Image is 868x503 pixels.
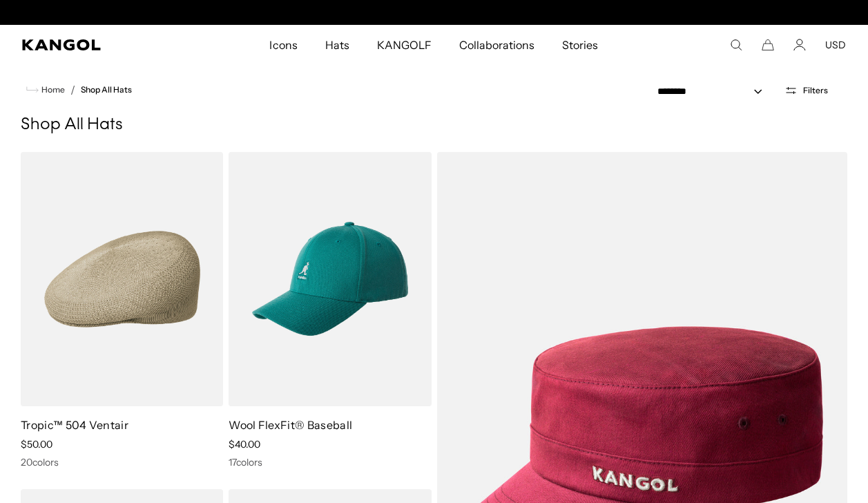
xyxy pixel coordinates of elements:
button: Cart [762,39,774,51]
a: Stories [548,25,612,65]
button: USD [825,39,846,51]
span: Home [39,85,65,95]
a: Collaborations [445,25,548,65]
h1: Shop All Hats [21,115,847,135]
div: 17 colors [229,456,431,468]
li: / [65,82,75,98]
span: $40.00 [229,438,260,450]
a: Kangol [22,39,178,50]
a: Tropic™ 504 Ventair [21,418,128,432]
select: Sort by: Featured [652,84,776,99]
div: Announcement [292,7,577,18]
img: Tropic™ 504 Ventair [21,152,223,406]
a: Icons [255,25,311,65]
span: Icons [269,25,297,65]
span: Collaborations [459,25,534,65]
a: Hats [311,25,363,65]
slideshow-component: Announcement bar [292,7,577,18]
span: KANGOLF [377,25,432,65]
a: Account [793,39,806,51]
button: Open filters [776,84,836,97]
span: $50.00 [21,438,52,450]
img: Wool FlexFit® Baseball [229,152,431,406]
div: 1 of 2 [292,7,577,18]
a: Wool FlexFit® Baseball [229,418,352,432]
a: Shop All Hats [81,85,132,95]
span: Hats [325,25,349,65]
div: 20 colors [21,456,223,468]
summary: Search here [730,39,742,51]
a: Home [26,84,65,96]
span: Filters [803,86,828,95]
span: Stories [562,25,598,65]
a: KANGOLF [363,25,445,65]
